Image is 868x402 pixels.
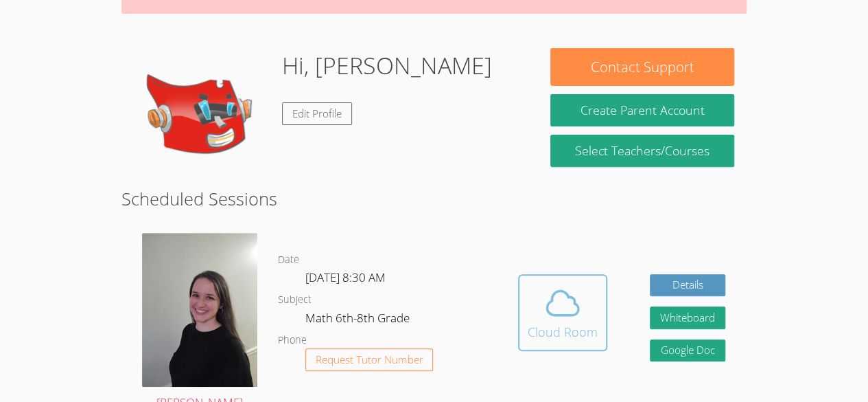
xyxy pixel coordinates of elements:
dt: Date [278,252,299,269]
a: Details [650,274,725,297]
dd: Math 6th-8th Grade [305,309,412,332]
div: Cloud Room [528,322,598,342]
a: Select Teachers/Courses [550,135,734,167]
img: default.png [134,48,271,186]
h1: Hi, [PERSON_NAME] [282,48,492,83]
button: Request Tutor Number [305,348,434,371]
dt: Phone [278,332,307,349]
a: Google Doc [650,339,725,362]
span: Request Tutor Number [316,355,423,365]
button: Cloud Room [518,274,607,351]
img: avatar.png [142,233,257,387]
button: Contact Support [550,48,734,86]
button: Create Parent Account [550,94,734,126]
h2: Scheduled Sessions [121,186,747,212]
span: [DATE] 8:30 AM [305,269,386,285]
dt: Subject [278,291,312,309]
button: Whiteboard [650,306,725,329]
a: Edit Profile [282,102,352,125]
